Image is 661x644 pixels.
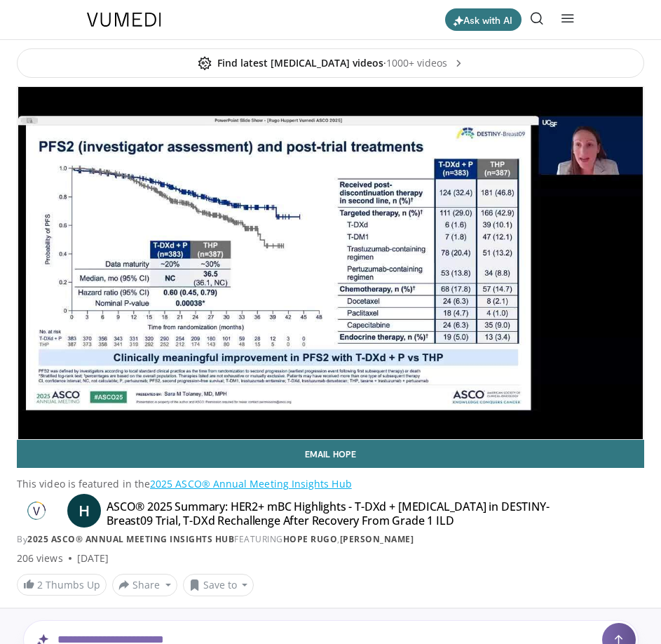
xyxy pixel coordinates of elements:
[17,551,63,565] span: 206 views
[183,574,254,596] button: Save to
[18,87,643,439] video-js: Video Player
[37,578,43,591] span: 2
[112,574,177,596] button: Share
[67,494,101,528] a: H
[17,574,107,596] a: 2 Thumbs Up
[340,533,414,545] a: [PERSON_NAME]
[198,56,383,70] span: Find latest [MEDICAL_DATA] videos
[17,48,644,78] a: Find latest [MEDICAL_DATA] videos·1000+ videos
[27,533,234,545] a: 2025 ASCO® Annual Meeting Insights Hub
[87,13,161,27] img: VuMedi Logo
[107,499,552,528] h4: ASCO® 2025 Summary: HER2+ mBC Highlights - T-DXd + [MEDICAL_DATA] in DESTINY-Breast09 Trial, T-DX...
[283,533,338,545] a: Hope Rugo
[17,477,644,491] p: This video is featured in the
[17,533,644,546] div: By FEATURING ,
[150,477,352,490] a: 2025 ASCO® Annual Meeting Insights Hub
[386,56,464,70] span: 1000+ videos
[17,440,644,468] a: Email Hope
[17,499,56,522] img: 2025 ASCO® Annual Meeting Insights Hub
[445,8,522,31] button: Ask with AI
[77,551,109,565] div: [DATE]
